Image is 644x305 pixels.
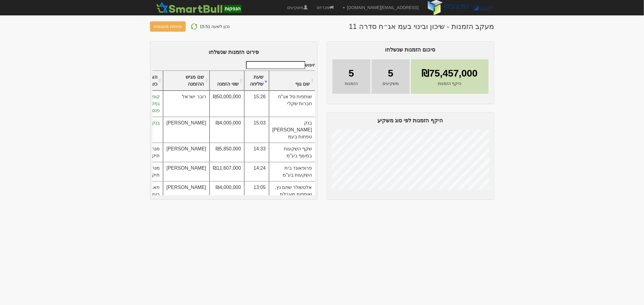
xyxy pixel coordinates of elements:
td: 13:05 [244,181,269,214]
td: שקף השקעות במעוף בע"מ [269,143,316,162]
td: 15:03 [244,117,269,143]
span: משקיעים [383,80,399,86]
span: 5 [349,67,354,80]
th: שם גוף : activate to sort column ascending [269,71,316,91]
th: שם מגיש ההזמנה : activate to sort column ascending [163,71,210,91]
img: SmartBull Logo [155,2,243,14]
td: אלטשולר שחם נץ, שותפות מוגבלת [269,181,316,214]
td: [PERSON_NAME] [163,117,210,143]
td: ₪50,000,000 [210,91,244,117]
td: בנק [PERSON_NAME] טפחות בעמ [269,117,316,143]
span: הזמנות [345,80,358,86]
span: ₪75,457,000 [422,67,478,80]
span: מנהל תיקים [147,165,160,178]
span: היקף הזמנות [438,80,461,86]
th: שווי הזמנה : activate to sort column ascending [210,71,244,91]
td: [PERSON_NAME] [163,143,210,162]
input: חיפוש [246,61,305,69]
td: ₪4,000,000 [210,117,244,143]
button: פתיחת מעטפות [150,21,186,32]
td: 14:33 [244,143,269,162]
span: סיכום הזמנות שנשלחו [385,47,435,53]
h1: מעקב הזמנות - שיכון ובינוי בעמ אג״ח סדרה 11 [349,23,494,30]
img: refresh-icon.png [191,23,198,30]
td: רובר ישראל [163,91,210,117]
p: נכון לשעה 15:51 [200,23,230,30]
td: [PERSON_NAME] [163,162,210,181]
th: שעת שליחה : activate to sort column ascending [244,71,269,91]
td: ₪5,850,000 [210,143,244,162]
td: [PERSON_NAME] [163,181,210,214]
span: היקף הזמנות לפי סוג משקיע [377,118,443,124]
td: ₪4,000,000 [210,181,244,214]
td: 15:26 [244,91,269,117]
span: פירוט הזמנות שנשלחו [209,49,259,55]
span: 5 [388,67,393,80]
label: חיפוש [244,61,316,69]
td: שותפות סל אג"ח חברות שקלי [269,91,316,117]
td: 14:24 [244,162,269,181]
span: מנהל תיקים [147,146,160,158]
td: ₪11,607,000 [210,162,244,181]
td: פרופאונד בית השקעות בע"מ [269,162,316,181]
span: בנק [152,120,160,125]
